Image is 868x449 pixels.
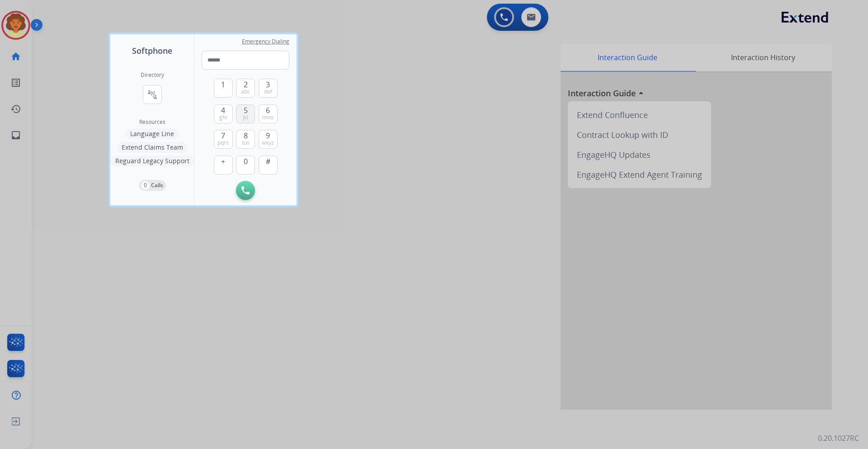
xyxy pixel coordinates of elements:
button: 2abc [236,79,255,98]
button: 8tuv [236,130,255,149]
span: 5 [244,105,248,116]
span: mno [262,114,274,121]
img: call-button [241,186,250,194]
span: def [264,88,272,95]
button: 5jkl [236,104,255,123]
button: 3def [259,79,278,98]
span: 7 [221,130,225,141]
mat-icon: connect_without_contact [147,89,158,100]
span: 9 [266,130,270,141]
span: 2 [244,79,248,90]
span: ghi [219,114,227,121]
span: jkl [243,114,248,121]
span: abc [241,88,250,95]
button: 6mno [259,104,278,123]
button: 9wxyz [259,130,278,149]
span: # [266,156,270,167]
span: 3 [266,79,270,90]
button: # [259,156,278,175]
button: + [214,156,233,175]
p: 0 [142,181,149,189]
button: 0Calls [139,180,166,191]
span: wxyz [262,139,274,147]
span: Softphone [132,44,172,57]
span: 8 [244,130,248,141]
p: 0.20.1027RC [818,433,859,444]
button: 7pqrs [214,130,233,149]
span: 1 [221,79,225,90]
button: Language Line [126,128,179,139]
button: 4ghi [214,104,233,123]
span: 4 [221,105,225,116]
button: Reguard Legacy Support [111,156,194,166]
p: Calls [151,181,163,189]
button: 1 [214,79,233,98]
h2: Directory [141,71,164,79]
button: Extend Claims Team [117,142,188,153]
button: 0 [236,156,255,175]
span: tuv [242,139,250,147]
span: Resources [139,118,165,126]
span: Emergency Dialing [242,38,289,45]
span: 0 [244,156,248,167]
span: 6 [266,105,270,116]
span: pqrs [217,139,229,147]
span: + [221,156,225,167]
